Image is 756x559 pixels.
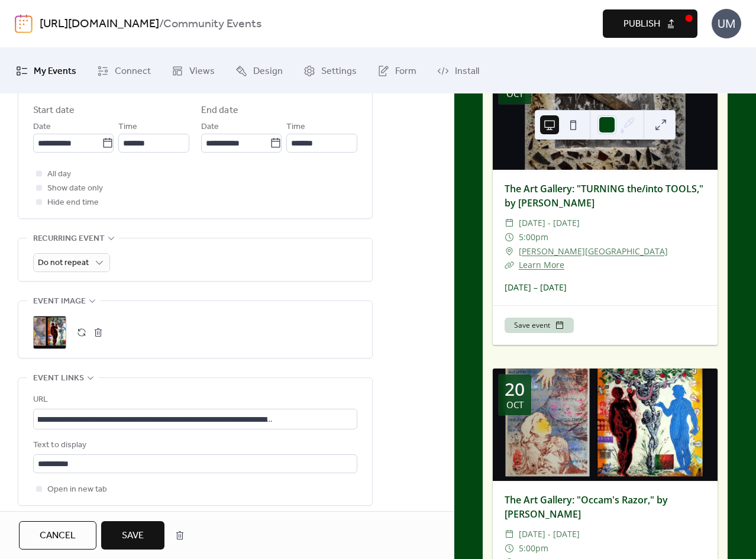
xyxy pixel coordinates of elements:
[40,13,159,35] a: [URL][DOMAIN_NAME]
[519,259,564,270] a: Learn More
[712,9,741,38] div: UM
[455,62,479,80] span: Install
[34,62,76,80] span: My Events
[33,316,66,349] div: ;
[7,53,85,89] a: My Events
[505,258,514,272] div: ​
[519,541,548,555] span: 5:00pm
[40,529,76,543] span: Cancel
[519,527,580,541] span: [DATE] - [DATE]
[253,62,283,80] span: Design
[505,216,514,230] div: ​
[163,53,224,89] a: Views
[506,400,524,409] div: Oct
[505,230,514,244] div: ​
[159,13,163,35] b: /
[201,104,238,118] div: End date
[395,62,416,80] span: Form
[505,493,668,521] a: The Art Gallery: "Occam's Razor," by [PERSON_NAME]
[33,438,355,453] div: Text to display
[38,255,89,271] span: Do not repeat
[15,14,33,33] img: logo
[505,244,514,259] div: ​
[33,104,75,118] div: Start date
[603,9,697,38] button: Publish
[122,529,144,543] span: Save
[33,295,86,309] span: Event image
[88,53,160,89] a: Connect
[505,541,514,555] div: ​
[19,521,96,550] button: Cancel
[295,53,366,89] a: Settings
[623,17,660,31] span: Publish
[286,120,305,134] span: Time
[33,393,355,407] div: URL
[519,216,580,230] span: [DATE] - [DATE]
[519,230,548,244] span: 5:00pm
[101,521,164,550] button: Save
[519,244,668,259] a: [PERSON_NAME][GEOGRAPHIC_DATA]
[33,82,93,96] span: Date and time
[506,89,524,98] div: Oct
[505,182,703,209] a: The Art Gallery: "TURNING the/into TOOLS," by [PERSON_NAME]
[428,53,488,89] a: Install
[321,62,357,80] span: Settings
[118,120,137,134] span: Time
[33,371,84,386] span: Event links
[47,167,71,182] span: All day
[115,62,151,80] span: Connect
[227,53,292,89] a: Design
[505,318,574,333] button: Save event
[505,380,525,398] div: 20
[493,281,718,293] div: [DATE] – [DATE]
[201,120,219,134] span: Date
[33,120,51,134] span: Date
[47,483,107,497] span: Open in new tab
[369,53,425,89] a: Form
[47,182,103,196] span: Show date only
[33,232,105,246] span: Recurring event
[189,62,215,80] span: Views
[163,13,261,35] b: Community Events
[505,527,514,541] div: ​
[47,196,99,210] span: Hide end time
